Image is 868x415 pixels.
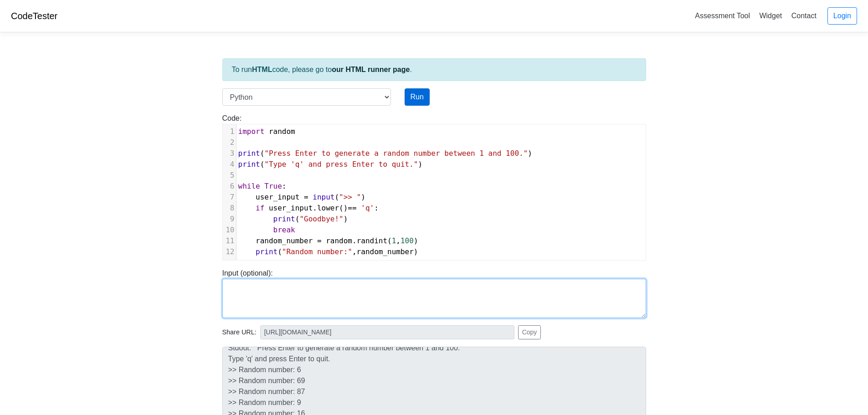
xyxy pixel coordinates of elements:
span: = [317,236,322,245]
span: random_number [256,236,313,245]
span: random [326,236,352,245]
span: 1 [392,236,396,245]
span: while [238,182,260,190]
span: ( ) [238,215,348,223]
span: "Press Enter to generate a random number between 1 and 100." [264,149,528,158]
span: : [238,182,287,190]
div: Code: [216,113,653,261]
span: ( ) [238,149,533,158]
span: "Random number:" [282,247,352,256]
span: ( ) [238,193,366,201]
span: "Type 'q' and press Enter to quit." [264,160,418,169]
div: 9 [223,214,236,225]
span: lower [317,204,339,212]
span: randint [357,236,387,245]
div: 4 [223,159,236,170]
a: Widget [755,8,786,23]
span: Share URL: [222,328,257,338]
span: user_input [256,193,299,201]
span: print [256,247,277,256]
div: Input (optional): [216,268,653,318]
span: 'q' [361,204,374,212]
span: print [273,215,295,223]
div: 8 [223,203,236,214]
span: . () : [238,204,379,212]
span: print [238,160,260,169]
span: break [273,225,295,234]
span: True [264,182,282,190]
button: Copy [518,325,541,339]
span: "Goodbye!" [299,215,343,223]
div: 3 [223,148,236,159]
div: 12 [223,246,236,257]
div: 10 [223,225,236,236]
span: ">> " [339,193,361,201]
span: import [238,127,265,136]
span: == [348,204,356,212]
span: ( ) [238,160,423,169]
div: 11 [223,236,236,246]
span: = [304,193,308,201]
span: user_input [269,204,313,212]
a: Login [827,7,857,25]
div: 5 [223,170,236,181]
input: No share available yet [260,325,514,339]
span: random [269,127,295,136]
strong: HTML [252,66,272,73]
div: 2 [223,137,236,148]
span: . ( , ) [238,236,418,245]
a: CodeTester [11,11,57,21]
div: To run code, please go to . [222,58,646,81]
span: 100 [401,236,414,245]
div: 1 [223,126,236,137]
a: our HTML runner page [332,66,410,73]
button: Run [405,88,430,106]
div: 7 [223,192,236,203]
span: print [238,149,260,158]
span: input [313,193,334,201]
a: Contact [788,8,820,23]
div: 6 [223,181,236,192]
span: random_number [357,247,414,256]
span: ( , ) [238,247,418,256]
a: Assessment Tool [691,8,754,23]
span: if [256,204,264,212]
